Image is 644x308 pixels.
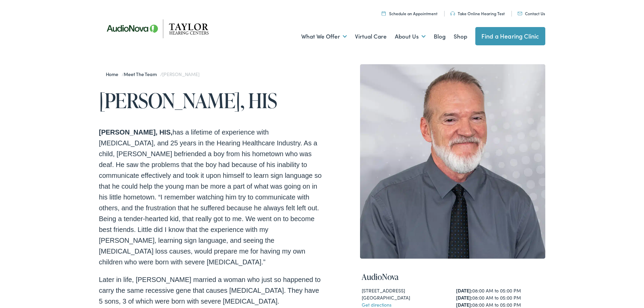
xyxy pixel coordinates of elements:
img: utility icon [450,11,455,16]
img: utility icon [518,12,522,15]
strong: [DATE]: [456,287,472,294]
img: Eric Cobb is a hearing instrument specialist at Taylor Hearing Centers in Paris, TN. [360,64,545,259]
span: / / [106,71,199,77]
p: has a lifetime of experience with [MEDICAL_DATA], and 25 years in the Hearing Healthcare Industry... [99,127,322,267]
a: Virtual Care [355,24,387,49]
a: Blog [434,24,446,49]
a: Home [106,71,122,77]
div: [GEOGRAPHIC_DATA] [362,294,449,301]
a: Contact Us [518,10,545,16]
strong: [DATE]: [456,301,472,308]
a: Find a Hearing Clinic [475,27,545,45]
h4: AudioNova [362,272,544,282]
strong: [DATE]: [456,294,472,301]
a: Take Online Hearing Test [450,10,505,16]
a: Meet the Team [124,71,160,77]
b: [PERSON_NAME] [99,128,156,136]
a: About Us [395,24,426,49]
a: Shop [454,24,467,49]
span: [PERSON_NAME] [162,71,199,77]
div: [STREET_ADDRESS] [362,287,449,294]
a: Get directions [362,301,391,308]
a: Schedule an Appointment [382,10,437,16]
img: utility icon [382,11,386,16]
strong: , HIS, [99,128,173,136]
h1: [PERSON_NAME], HIS [99,89,322,112]
a: What We Offer [301,24,347,49]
